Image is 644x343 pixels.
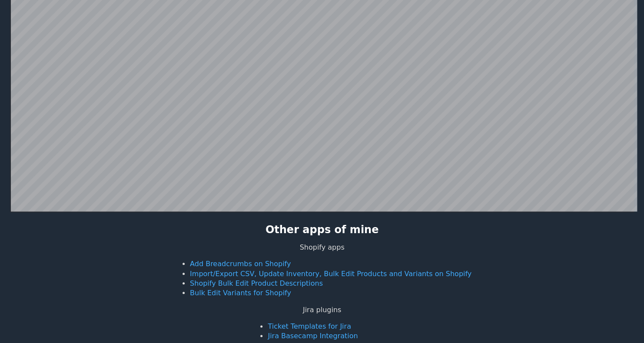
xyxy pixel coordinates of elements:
[266,223,379,237] h2: Other apps of mine
[190,270,471,278] a: Import/Export CSV, Update Inventory, Bulk Edit Products and Variants on Shopify
[190,279,323,287] a: Shopify Bulk Edit Product Descriptions
[268,322,351,330] a: Ticket Templates for Jira
[190,260,291,268] a: Add Breadcrumbs on Shopify
[268,332,358,340] a: Jira Basecamp Integration
[190,289,291,297] a: Bulk Edit Variants for Shopify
